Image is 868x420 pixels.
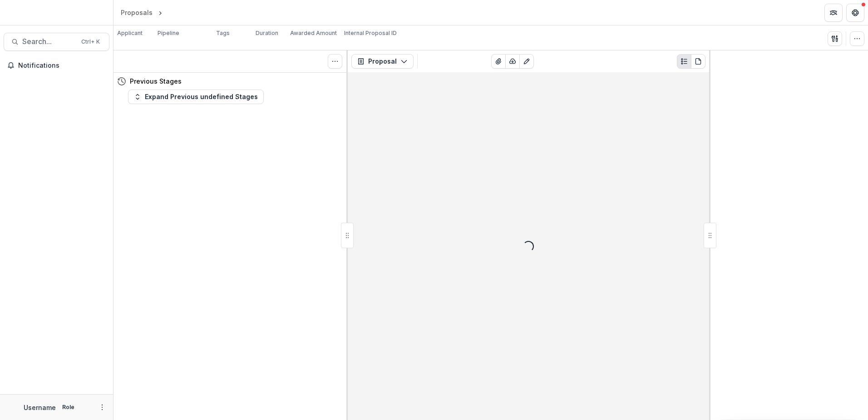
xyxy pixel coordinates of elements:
[121,8,153,17] div: Proposals
[117,6,203,19] nav: breadcrumb
[351,54,414,69] button: Proposal
[24,403,56,412] p: Username
[79,37,102,47] div: Ctrl + K
[216,29,230,37] p: Tags
[824,4,843,22] button: Partners
[344,29,397,37] p: Internal Proposal ID
[158,29,179,37] p: Pipeline
[491,54,506,69] button: View Attached Files
[117,29,143,37] p: Applicant
[4,58,109,73] button: Notifications
[117,6,156,19] a: Proposals
[22,37,76,46] span: Search...
[18,62,106,70] span: Notifications
[256,29,278,37] p: Duration
[59,403,77,411] p: Role
[691,54,705,69] button: PDF view
[130,76,182,86] h4: Previous Stages
[4,33,109,51] button: Search...
[677,54,691,69] button: Plaintext view
[128,90,264,104] button: Expand Previous undefined Stages
[328,54,342,69] button: Toggle View Cancelled Tasks
[290,29,337,37] p: Awarded Amount
[97,402,108,413] button: More
[846,4,864,22] button: Get Help
[519,54,534,69] button: Edit as form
